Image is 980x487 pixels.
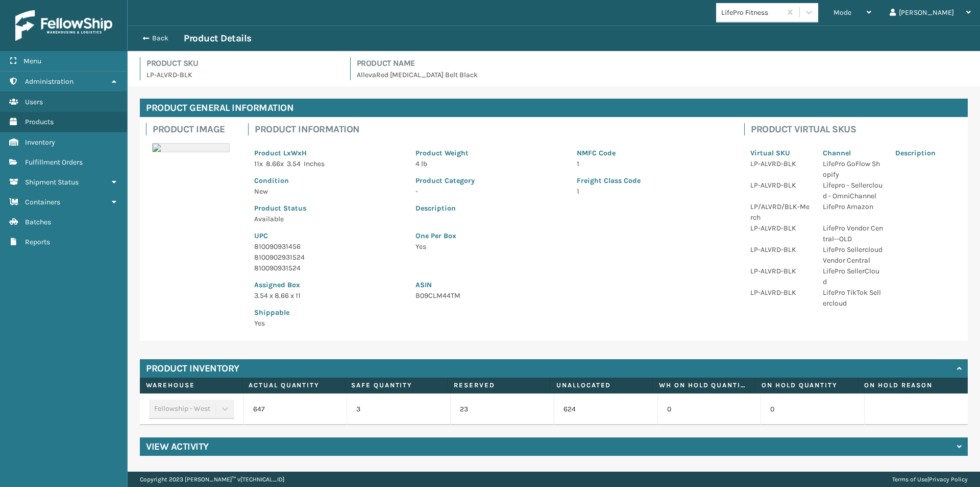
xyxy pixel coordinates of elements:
p: 1 [577,158,726,169]
span: Reports [25,238,50,246]
span: Shipment Status [25,178,79,187]
p: ASIN [415,280,726,290]
h4: Product SKU [146,57,338,69]
span: Inventory [25,138,55,147]
p: UPC [254,230,403,241]
p: One Per Box [415,230,726,241]
h3: Product Details [184,32,252,44]
p: LifePro Vendor Central--OLD [823,223,883,244]
p: 23 [460,404,545,414]
p: LP/ALVRD/BLK-Merch [750,201,811,223]
h4: Product Image [153,123,236,135]
span: Products [25,118,54,126]
span: Menu [23,57,41,65]
p: NMFC Code [577,148,726,158]
p: LifePro GoFlow Shopify [823,158,883,180]
span: Inches [304,159,325,168]
h4: Product General Information [140,99,968,117]
span: Mode [834,8,851,17]
label: On Hold Quantity [762,381,851,390]
p: LifePro SellerCloud [823,266,883,287]
img: 51104088640_40f294f443_o-scaled-700x700.jpg [152,143,230,152]
p: Lifepro - Sellercloud - OmniChannel [823,180,883,201]
span: Fulfillment Orders [25,158,83,167]
p: Channel [823,148,883,158]
span: Users [25,98,43,106]
p: LP-ALVRD-BLK [750,223,811,234]
label: On Hold Reason [864,381,954,390]
p: 810090931456 [254,241,403,252]
p: LP-ALVRD-BLK [750,287,811,298]
span: Containers [25,198,60,206]
p: - [415,186,565,197]
label: Safe Quantity [351,381,441,390]
span: 8.66 x [266,159,284,168]
p: Product Category [415,175,565,186]
a: Terms of Use [892,476,927,483]
p: New [254,186,403,197]
span: 11 x [254,159,263,168]
label: Warehouse [146,381,236,390]
p: 8100902931524 [254,252,403,263]
button: Back [137,34,184,43]
p: Product LxWxH [254,148,403,158]
p: Yes [415,241,726,252]
td: 0 [657,393,761,425]
p: LP-ALVRD-BLK [750,158,811,169]
p: Description [895,148,955,158]
span: Batches [25,218,51,226]
span: Administration [25,77,73,86]
p: Freight Class Code [577,175,726,186]
h4: Product Name [357,57,968,69]
p: Copyright 2023 [PERSON_NAME]™ v [TECHNICAL_ID] [140,472,284,487]
h4: Product Information [255,123,732,135]
p: B09CLM44TM [415,290,726,301]
label: Reserved [454,381,544,390]
p: Yes [254,318,403,329]
label: Actual Quantity [249,381,338,390]
p: Product Weight [415,148,565,158]
div: LifePro Fitness [721,7,782,18]
label: WH On hold quantity [659,381,749,390]
h4: Product Virtual SKUs [751,123,962,135]
p: 3.54 x 8.66 x 11 [254,290,403,301]
h4: View Activity [146,440,209,453]
p: 1 [577,186,726,197]
p: AllevaRed [MEDICAL_DATA] Belt Black [357,69,968,80]
p: LifePro TikTok Sellercloud [823,287,883,309]
p: LP-ALVRD-BLK [146,69,338,80]
p: Description [415,203,726,214]
span: 3.54 [287,159,301,168]
p: Assigned Box [254,280,403,290]
label: Unallocated [556,381,646,390]
img: logo [15,10,112,41]
p: Virtual SKU [750,148,811,158]
h4: Product Inventory [146,362,239,375]
p: 810090931524 [254,263,403,273]
p: LP-ALVRD-BLK [750,180,811,191]
p: Available [254,214,403,224]
td: 3 [347,393,450,425]
p: Shippable [254,307,403,318]
td: 647 [243,393,347,425]
p: LifePro Sellercloud Vendor Central [823,244,883,266]
p: Product Status [254,203,403,214]
a: Privacy Policy [929,476,968,483]
span: 4 lb [415,159,427,168]
p: LP-ALVRD-BLK [750,266,811,276]
td: 624 [554,393,657,425]
p: LifePro Amazon [823,201,883,212]
p: Condition [254,175,403,186]
p: LP-ALVRD-BLK [750,244,811,255]
div: | [892,472,968,487]
td: 0 [761,393,864,425]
